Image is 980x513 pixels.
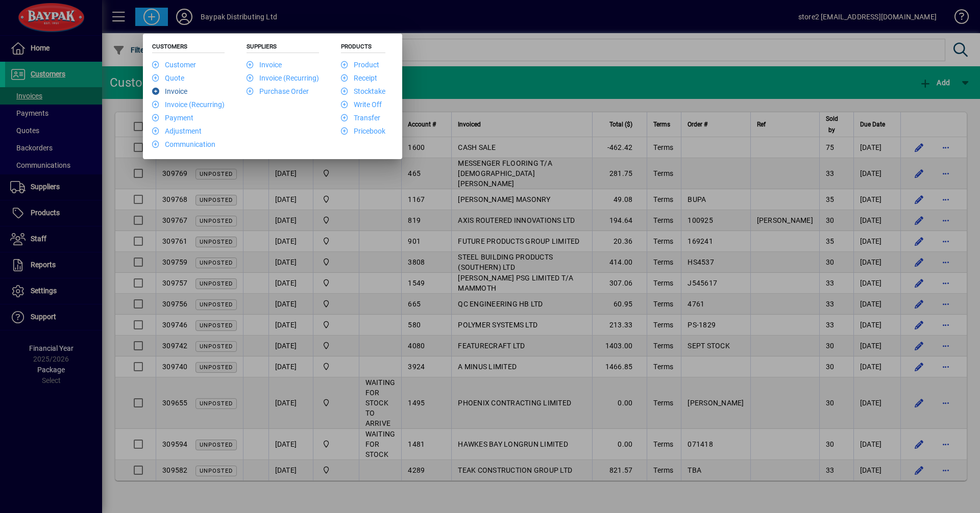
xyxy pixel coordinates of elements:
[341,100,382,109] a: Write Off
[152,140,215,148] a: Communication
[247,43,319,53] h5: Suppliers
[341,74,377,82] a: Receipt
[152,114,193,122] a: Payment
[341,114,380,122] a: Transfer
[247,61,282,69] a: Invoice
[152,74,184,82] a: Quote
[341,87,385,95] a: Stocktake
[152,61,196,69] a: Customer
[152,43,225,53] h5: Customers
[247,74,319,82] a: Invoice (Recurring)
[341,43,385,53] h5: Products
[341,127,385,135] a: Pricebook
[152,100,225,109] a: Invoice (Recurring)
[247,87,309,95] a: Purchase Order
[341,61,379,69] a: Product
[152,127,202,135] a: Adjustment
[152,87,187,95] a: Invoice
